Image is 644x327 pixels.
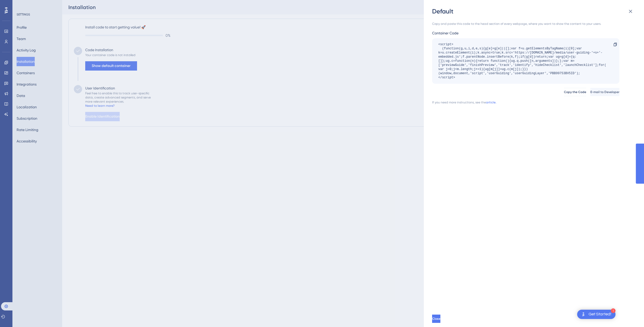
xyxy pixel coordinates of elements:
div: Get Started! [589,311,611,317]
a: article. [486,100,496,104]
div: Default [432,7,637,16]
iframe: UserGuiding AI Assistant Launcher [622,307,638,322]
div: Copy and paste this code to the head section of every webpage, where you want to show the content... [432,22,619,26]
div: Container Code [432,30,619,36]
img: launcher-image-alternative-text [580,311,586,317]
button: E-mail to Developer [590,88,619,96]
div: <script> (function(g,u,i,d,e,s){g[e]=g[e]||[];var f=u.getElementsByTagName(i)[0];var k=u.createEl... [438,42,608,80]
span: Copy the Code [564,90,586,94]
div: 1 [611,308,616,313]
button: Copy the Code [564,88,586,96]
div: If you need more instructions, see the [432,100,486,104]
div: Open Get Started! checklist, remaining modules: 1 [577,310,616,319]
span: Close [432,317,440,321]
span: E-mail to Developer [590,90,619,94]
button: Close [432,315,440,323]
